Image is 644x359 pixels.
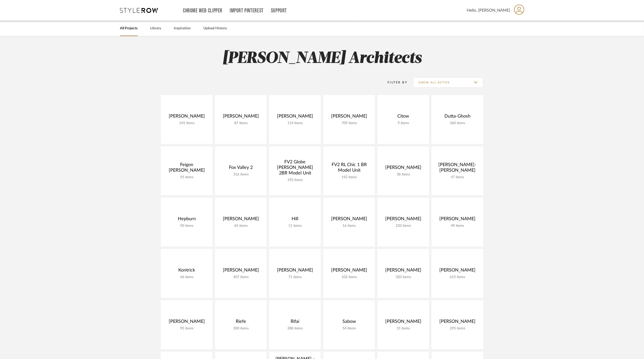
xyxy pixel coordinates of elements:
[165,114,208,121] div: [PERSON_NAME]
[273,178,317,182] div: 192 items
[165,121,208,125] div: 145 items
[436,267,479,275] div: [PERSON_NAME]
[327,224,371,228] div: 16 items
[381,172,425,177] div: 38 items
[436,275,479,279] div: 615 items
[327,162,371,175] div: FV2 RL Chic 1 BR Model Unit
[327,275,371,279] div: 102 items
[436,162,479,175] div: [PERSON_NAME]-[PERSON_NAME]
[436,319,479,326] div: [PERSON_NAME]
[327,114,371,121] div: [PERSON_NAME]
[219,121,263,125] div: 87 items
[273,319,317,326] div: Rifai
[273,216,317,224] div: Hill
[165,326,208,331] div: 95 items
[436,224,479,228] div: 49 items
[273,114,317,121] div: [PERSON_NAME]
[436,326,479,331] div: 295 items
[381,121,425,125] div: 9 items
[219,275,263,279] div: 407 items
[219,172,263,177] div: 316 items
[165,162,208,175] div: Feigon [PERSON_NAME]
[219,319,263,326] div: Riefe
[273,267,317,275] div: [PERSON_NAME]
[165,267,208,275] div: Kontrick
[219,326,263,331] div: 300 items
[467,7,510,13] span: Hello, [PERSON_NAME]
[165,175,208,179] div: 55 items
[165,224,208,228] div: 50 items
[271,9,287,13] a: Support
[165,319,208,326] div: [PERSON_NAME]
[381,165,425,172] div: [PERSON_NAME]
[219,224,263,228] div: 65 items
[183,9,222,13] a: Chrome Web Clipper
[273,159,317,178] div: FV2 Globe [PERSON_NAME] 2BR Model Unit
[219,267,263,275] div: [PERSON_NAME]
[327,121,371,125] div: 709 items
[120,25,138,32] a: All Projects
[436,114,479,121] div: Dutta-Ghosh
[273,224,317,228] div: 11 items
[327,326,371,331] div: 54 items
[150,25,161,32] a: Library
[219,114,263,121] div: [PERSON_NAME]
[327,175,371,179] div: 192 items
[381,80,407,85] div: Filter By
[381,267,425,275] div: [PERSON_NAME]
[381,216,425,224] div: [PERSON_NAME]
[381,319,425,326] div: [PERSON_NAME]
[381,275,425,279] div: 320 items
[174,25,191,32] a: Inspiration
[219,165,263,172] div: Fox Valley 2
[381,224,425,228] div: 220 items
[230,9,264,13] a: Import Pinterest
[165,275,208,279] div: 46 items
[436,175,479,179] div: 47 items
[219,216,263,224] div: [PERSON_NAME]
[273,121,317,125] div: 114 items
[273,326,317,331] div: 288 items
[327,319,371,326] div: Sabow
[140,49,504,68] h2: [PERSON_NAME] Architects
[436,121,479,125] div: 360 items
[381,326,425,331] div: 31 items
[273,275,317,279] div: 71 items
[165,216,208,224] div: Hepburn
[203,25,227,32] a: Upload History
[327,267,371,275] div: [PERSON_NAME]
[327,216,371,224] div: [PERSON_NAME]
[381,114,425,121] div: Citow
[436,216,479,224] div: [PERSON_NAME]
